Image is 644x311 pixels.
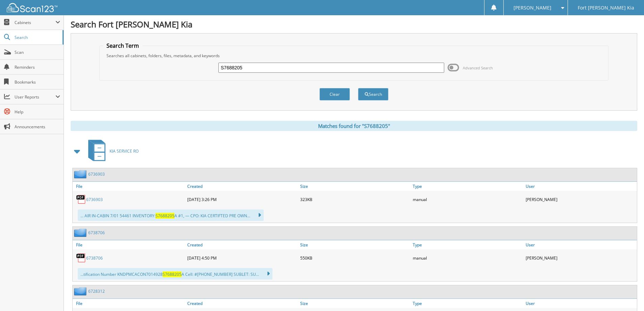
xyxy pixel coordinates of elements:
[110,148,139,154] span: KIA SERVICE RO
[15,124,60,130] span: Announcements
[578,6,634,10] span: Fort [PERSON_NAME] Kia
[7,3,57,12] img: scan123-logo-white.svg
[15,64,60,70] span: Reminders
[86,255,103,261] a: 6738706
[78,209,264,221] div: ... AIR IN-CABIN 7/01 54461 INVENTORY: A #1, — CPO: KIA CERTIFTED PRE OWN...
[411,299,524,308] a: Type
[15,49,60,55] span: Scan
[186,193,299,206] div: [DATE] 3:26 PM
[514,6,551,10] span: [PERSON_NAME]
[463,65,493,70] span: Advanced Search
[88,288,105,294] a: 6728312
[74,170,88,178] img: folder2.png
[156,213,174,219] span: S7688205
[524,182,637,191] a: User
[299,251,411,265] div: 550KB
[15,35,59,40] span: Search
[524,251,637,265] div: [PERSON_NAME]
[76,253,86,263] img: PDF.png
[411,251,524,265] div: manual
[299,193,411,206] div: 323KB
[78,268,272,280] div: ...tification Number KNDPMCACON7014928 A Cell: #[PHONE_NUMBER] SUBLET: SU...
[163,271,182,277] span: S7688205
[610,279,644,311] iframe: Chat Widget
[71,121,637,131] div: Matches found for "S7688205"
[74,287,88,295] img: folder2.png
[76,194,86,204] img: PDF.png
[524,193,637,206] div: [PERSON_NAME]
[411,182,524,191] a: Type
[88,230,105,236] a: 6738706
[74,228,88,237] img: folder2.png
[411,193,524,206] div: manual
[84,138,139,164] a: KIA SERVICE RO
[186,182,299,191] a: Created
[299,299,411,308] a: Size
[71,19,637,30] h1: Search Fort [PERSON_NAME] Kia
[15,94,55,100] span: User Reports
[15,20,55,25] span: Cabinets
[86,197,103,202] a: 6736903
[15,79,60,85] span: Bookmarks
[186,299,299,308] a: Created
[73,299,186,308] a: File
[186,240,299,249] a: Created
[524,299,637,308] a: User
[319,88,350,101] button: Clear
[299,182,411,191] a: Size
[73,240,186,249] a: File
[299,240,411,249] a: Size
[15,109,60,115] span: Help
[186,251,299,265] div: [DATE] 4:50 PM
[103,53,605,59] div: Searches all cabinets, folders, files, metadata, and keywords
[73,182,186,191] a: File
[358,88,388,101] button: Search
[103,42,142,49] legend: Search Term
[524,240,637,249] a: User
[88,171,105,177] a: 6736903
[411,240,524,249] a: Type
